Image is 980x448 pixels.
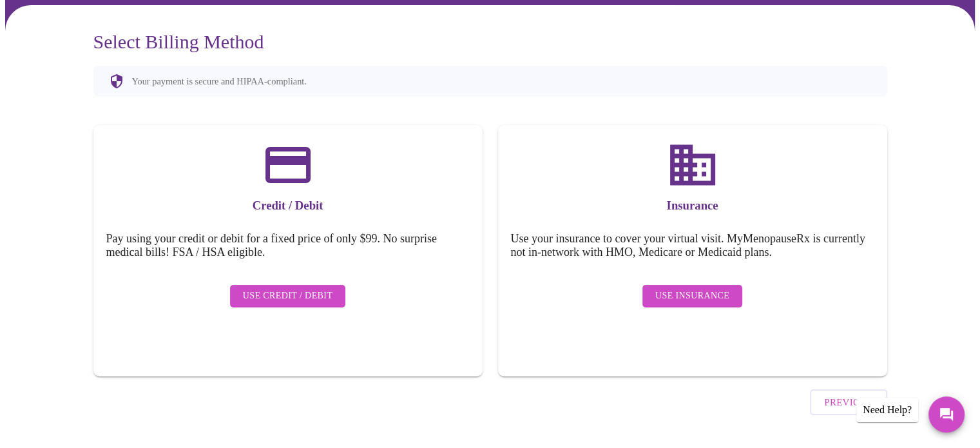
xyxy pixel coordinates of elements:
[511,232,874,259] h5: Use your insurance to cover your virtual visit. MyMenopauseRx is currently not in-network with HM...
[243,288,333,304] span: Use Credit / Debit
[132,76,307,87] p: Your payment is secure and HIPAA-compliant.
[93,31,887,53] h3: Select Billing Method
[928,396,965,433] button: Messages
[511,199,874,213] h3: Insurance
[106,232,470,259] h5: Pay using your credit or debit for a fixed price of only $99. No surprise medical bills! FSA / HS...
[106,199,470,213] h3: Credit / Debit
[810,389,887,415] button: Previous
[655,288,729,304] span: Use Insurance
[824,394,872,411] span: Previous
[856,398,918,422] div: Need Help?
[642,285,742,307] button: Use Insurance
[230,285,346,307] button: Use Credit / Debit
